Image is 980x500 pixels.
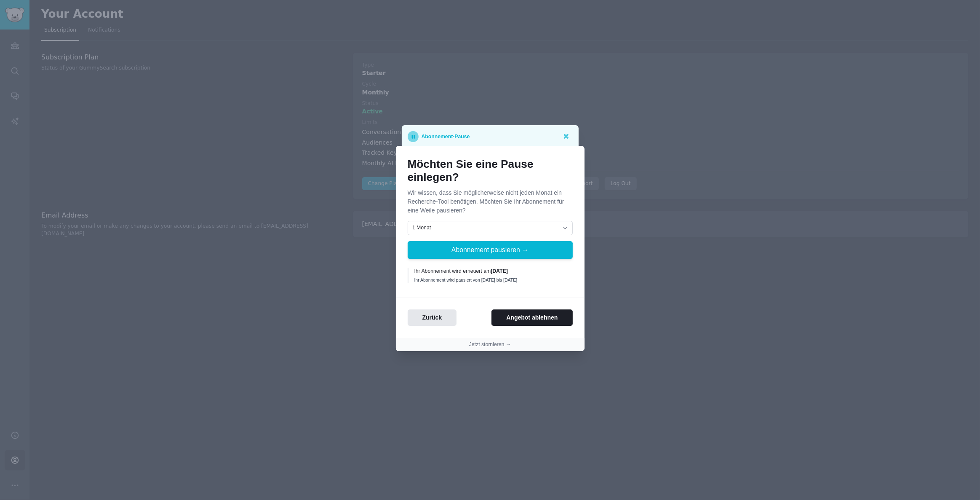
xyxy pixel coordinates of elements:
p: Wir wissen, dass Sie möglicherweise nicht jeden Monat ein Recherche-Tool benötigen. Möchten Sie I... [408,188,573,215]
button: Abonnement pausieren → [408,241,573,259]
button: Jetzt stornieren → [469,341,511,349]
div: Ihr Abonnement wird pausiert von [DATE] bis [DATE] [414,277,567,283]
h1: Möchten Sie eine Pause einlegen? [408,158,573,184]
button: Zurück [408,309,457,326]
button: Angebot ablehnen [491,309,572,326]
p: Abonnement-Pause [422,131,470,142]
div: Ihr Abonnement wird erneuert am [414,268,567,275]
b: [DATE] [491,268,508,274]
